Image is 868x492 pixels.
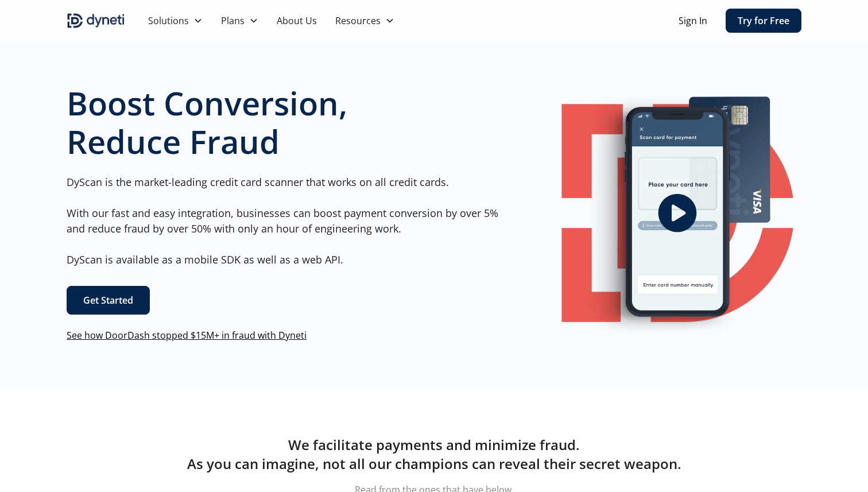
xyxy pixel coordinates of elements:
h1: Boost Conversion, Reduce Fraud [67,84,507,161]
div: Plans [212,9,268,32]
h2: We facilitate payments and minimize fraud. As you can imagine, not all our champions can reveal t... [67,435,801,474]
p: DyScan is the market-leading credit card scanner that works on all credit cards. With our fast an... [67,175,507,268]
a: home [67,11,125,30]
img: Image of a mobile Dyneti UI scanning a credit card [584,83,770,343]
a: open lightbox [553,83,801,343]
div: Plans [221,14,245,28]
div: Solutions [148,14,189,28]
div: Solutions [139,9,212,32]
a: Get Started [67,286,150,315]
a: Sign In [679,14,707,28]
a: Try for Free [726,9,801,33]
img: Dyneti indigo logo [67,11,125,30]
a: See how DoorDash stopped $15M+ in fraud with Dyneti [67,329,307,342]
div: Resources [335,14,381,28]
